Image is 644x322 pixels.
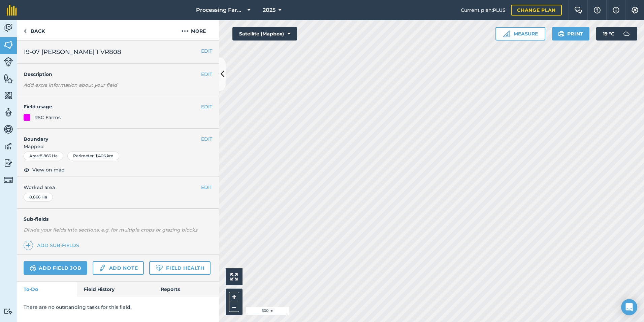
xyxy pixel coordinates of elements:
[24,166,65,174] button: View on map
[34,114,61,121] div: RSC Farms
[4,74,13,84] img: svg+xml;base64,PHN2ZyB4bWxucz0iaHR0cDovL3d3dy53My5vcmcvMjAwMC9zdmciIHdpZHRoPSI1NiIgaGVpZ2h0PSI2MC...
[24,103,201,110] h4: Field usage
[4,23,13,33] img: svg+xml;base64,PD94bWwgdmVyc2lvbj0iMS4wIiBlbmNvZGluZz0idXRmLTgiPz4KPCEtLSBHZW5lcmF0b3I6IEFkb2JlIE...
[17,143,219,150] span: Mapped
[201,135,212,143] button: EDIT
[613,6,619,14] img: svg+xml;base64,PHN2ZyB4bWxucz0iaHR0cDovL3d3dy53My5vcmcvMjAwMC9zdmciIHdpZHRoPSIxNyIgaGVpZ2h0PSIxNy...
[182,27,188,35] img: svg+xml;base64,PHN2ZyB4bWxucz0iaHR0cDovL3d3dy53My5vcmcvMjAwMC9zdmciIHdpZHRoPSIyMCIgaGVpZ2h0PSIyNC...
[26,241,31,249] img: svg+xml;base64,PHN2ZyB4bWxucz0iaHR0cDovL3d3dy53My5vcmcvMjAwMC9zdmciIHdpZHRoPSIxNCIgaGVpZ2h0PSIyNC...
[30,264,36,272] img: svg+xml;base64,PD94bWwgdmVyc2lvbj0iMS4wIiBlbmNvZGluZz0idXRmLTgiPz4KPCEtLSBHZW5lcmF0b3I6IEFkb2JlIE...
[201,103,212,110] button: EDIT
[232,27,297,41] button: Satellite (Mapbox)
[230,273,238,280] img: Four arrows, one pointing top left, one top right, one bottom right and the last bottom left
[7,5,17,16] img: fieldmargin Logo
[99,264,106,272] img: svg+xml;base64,PD94bWwgdmVyc2lvbj0iMS4wIiBlbmNvZGluZz0idXRmLTgiPz4KPCEtLSBHZW5lcmF0b3I6IEFkb2JlIE...
[4,107,13,117] img: svg+xml;base64,PD94bWwgdmVyc2lvbj0iMS4wIiBlbmNvZGluZz0idXRmLTgiPz4KPCEtLSBHZW5lcmF0b3I6IEFkb2JlIE...
[631,7,639,14] img: A cog icon
[4,308,13,315] img: svg+xml;base64,PD94bWwgdmVyc2lvbj0iMS4wIiBlbmNvZGluZz0idXRmLTgiPz4KPCEtLSBHZW5lcmF0b3I6IEFkb2JlIE...
[229,302,239,312] button: –
[17,20,52,40] a: Back
[77,282,154,297] a: Field History
[24,193,53,202] div: 8.866 Ha
[17,129,201,143] h4: Boundary
[201,71,212,78] button: EDIT
[4,124,13,134] img: svg+xml;base64,PD94bWwgdmVyc2lvbj0iMS4wIiBlbmNvZGluZz0idXRmLTgiPz4KPCEtLSBHZW5lcmF0b3I6IEFkb2JlIE...
[503,30,510,37] img: Ruler icon
[24,227,197,233] em: Divide your fields into sections, e.g. for multiple crops or grazing blocks
[24,71,212,78] h4: Description
[621,299,637,315] div: Open Intercom Messenger
[4,57,13,66] img: svg+xml;base64,PD94bWwgdmVyc2lvbj0iMS4wIiBlbmNvZGluZz0idXRmLTgiPz4KPCEtLSBHZW5lcmF0b3I6IEFkb2JlIE...
[4,90,13,101] img: svg+xml;base64,PHN2ZyB4bWxucz0iaHR0cDovL3d3dy53My5vcmcvMjAwMC9zdmciIHdpZHRoPSI1NiIgaGVpZ2h0PSI2MC...
[263,6,276,14] span: 2025
[201,184,212,191] button: EDIT
[4,158,13,168] img: svg+xml;base64,PD94bWwgdmVyc2lvbj0iMS4wIiBlbmNvZGluZz0idXRmLTgiPz4KPCEtLSBHZW5lcmF0b3I6IEFkb2JlIE...
[24,82,117,88] em: Add extra information about your field
[154,282,219,297] a: Reports
[620,27,633,41] img: svg+xml;base64,PD94bWwgdmVyc2lvbj0iMS4wIiBlbmNvZGluZz0idXRmLTgiPz4KPCEtLSBHZW5lcmF0b3I6IEFkb2JlIE...
[596,27,637,41] button: 19 °C
[593,7,601,14] img: A question mark icon
[149,261,210,275] a: Field Health
[4,141,13,151] img: svg+xml;base64,PD94bWwgdmVyc2lvbj0iMS4wIiBlbmNvZGluZz0idXRmLTgiPz4KPCEtLSBHZW5lcmF0b3I6IEFkb2JlIE...
[32,166,65,173] span: View on map
[67,152,119,160] div: Perimeter : 1.406 km
[24,303,212,311] p: There are no outstanding tasks for this field.
[461,6,506,14] span: Current plan : PLUS
[511,5,562,16] a: Change plan
[574,7,582,14] img: Two speech bubbles overlapping with the left bubble in the forefront
[4,40,13,50] img: svg+xml;base64,PHN2ZyB4bWxucz0iaHR0cDovL3d3dy53My5vcmcvMjAwMC9zdmciIHdpZHRoPSI1NiIgaGVpZ2h0PSI2MC...
[552,27,590,41] button: Print
[201,47,212,55] button: EDIT
[24,47,121,57] span: 19-07 [PERSON_NAME] 1 VR808
[24,184,212,191] span: Worked area
[17,215,219,223] h4: Sub-fields
[4,175,13,185] img: svg+xml;base64,PD94bWwgdmVyc2lvbj0iMS4wIiBlbmNvZGluZz0idXRmLTgiPz4KPCEtLSBHZW5lcmF0b3I6IEFkb2JlIE...
[558,30,565,38] img: svg+xml;base64,PHN2ZyB4bWxucz0iaHR0cDovL3d3dy53My5vcmcvMjAwMC9zdmciIHdpZHRoPSIxOSIgaGVpZ2h0PSIyNC...
[495,27,545,41] button: Measure
[17,282,77,297] a: To-Do
[93,261,144,275] a: Add note
[24,166,30,174] img: svg+xml;base64,PHN2ZyB4bWxucz0iaHR0cDovL3d3dy53My5vcmcvMjAwMC9zdmciIHdpZHRoPSIxOCIgaGVpZ2h0PSIyNC...
[168,20,219,40] button: More
[603,27,614,41] span: 19 ° C
[229,292,239,302] button: +
[24,261,87,275] a: Add field job
[196,6,245,14] span: Processing Farms
[24,27,27,35] img: svg+xml;base64,PHN2ZyB4bWxucz0iaHR0cDovL3d3dy53My5vcmcvMjAwMC9zdmciIHdpZHRoPSI5IiBoZWlnaHQ9IjI0Ii...
[24,152,63,160] div: Area : 8.866 Ha
[24,241,82,250] a: Add sub-fields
